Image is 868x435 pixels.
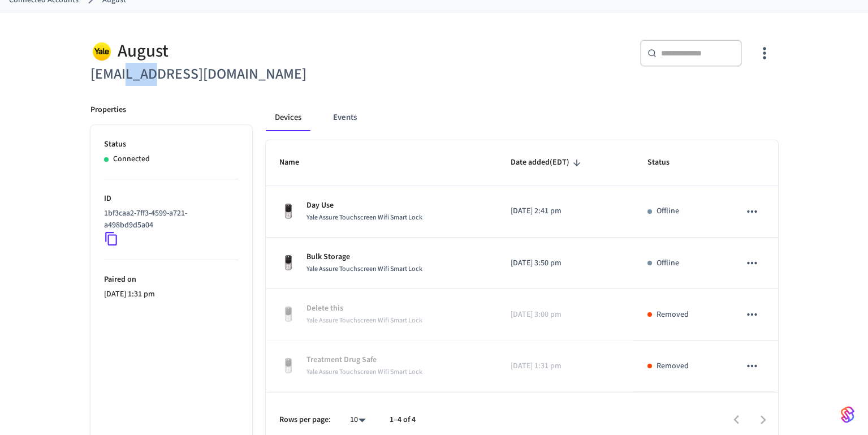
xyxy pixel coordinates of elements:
span: Yale Assure Touchscreen Wifi Smart Lock [306,367,422,377]
p: Day Use [306,200,422,212]
span: Status [647,154,684,171]
p: Offline [657,257,679,269]
p: [DATE] 3:00 pm [511,309,620,321]
button: Devices [266,104,310,131]
button: Events [324,104,366,131]
p: ID [104,193,239,205]
img: Yale Assure Touchscreen Wifi Smart Lock, Satin Nickel, Front [279,305,297,324]
table: sticky table [266,140,778,392]
p: [DATE] 1:31 pm [104,288,239,300]
span: Date added(EDT) [511,154,584,171]
p: [DATE] 1:31 pm [511,360,620,372]
p: Delete this [306,303,422,315]
p: 1–4 of 4 [390,414,416,426]
img: Yale Assure Touchscreen Wifi Smart Lock, Satin Nickel, Front [279,203,297,221]
div: connected account tabs [266,104,778,131]
span: Yale Assure Touchscreen Wifi Smart Lock [306,316,422,325]
p: Properties [90,104,126,116]
p: Status [104,139,239,150]
img: Yale Logo, Square [90,40,113,63]
div: August [90,40,427,63]
p: Removed [657,360,689,372]
img: SeamLogoGradient.69752ec5.svg [841,406,854,424]
img: Yale Assure Touchscreen Wifi Smart Lock, Satin Nickel, Front [279,357,297,375]
p: Rows per page: [279,414,331,426]
p: Treatment Drug Safe [306,354,422,366]
span: Name [279,154,314,171]
p: 1bf3caa2-7ff3-4599-a721-a498bd9d5a04 [104,208,234,231]
p: Connected [113,153,150,165]
p: [DATE] 3:50 pm [511,257,620,269]
img: Yale Assure Touchscreen Wifi Smart Lock, Satin Nickel, Front [279,254,297,272]
p: Offline [657,205,679,217]
p: Paired on [104,274,239,286]
p: Bulk Storage [306,251,422,263]
p: Removed [657,309,689,321]
div: 10 [344,412,372,428]
span: Yale Assure Touchscreen Wifi Smart Lock [306,213,422,222]
p: [DATE] 2:41 pm [511,205,620,217]
span: Yale Assure Touchscreen Wifi Smart Lock [306,264,422,274]
h6: [EMAIL_ADDRESS][DOMAIN_NAME] [90,63,427,86]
